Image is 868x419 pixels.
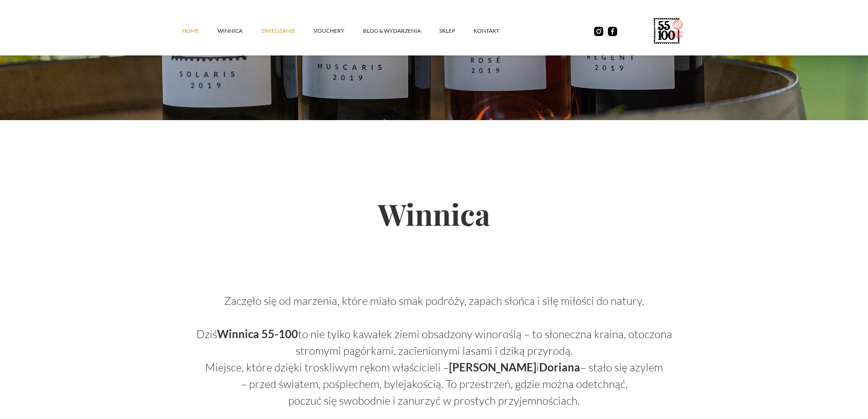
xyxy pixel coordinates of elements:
div: Keywords by Traffic [102,55,156,61]
a: vouchery [314,17,363,45]
a: kontakt [473,17,518,45]
strong: Winnica 55-100 [217,327,298,340]
img: tab_domain_overview_orange.svg [25,54,32,61]
h2: Winnica [182,166,686,261]
a: winnica [218,17,261,45]
a: ZWIEDZANIE [261,17,314,45]
div: Domain Overview [35,55,83,61]
a: Home [182,17,218,45]
strong: Doriana [539,360,580,374]
strong: [PERSON_NAME] [449,360,536,374]
a: Blog & Wydarzenia [363,17,439,45]
a: SKLEP [439,17,473,45]
div: v 4.0.25 [26,15,45,22]
img: logo_orange.svg [15,15,22,22]
img: website_grey.svg [15,24,22,31]
img: tab_keywords_by_traffic_grey.svg [92,54,99,61]
div: Domain: [DOMAIN_NAME] [24,24,102,31]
